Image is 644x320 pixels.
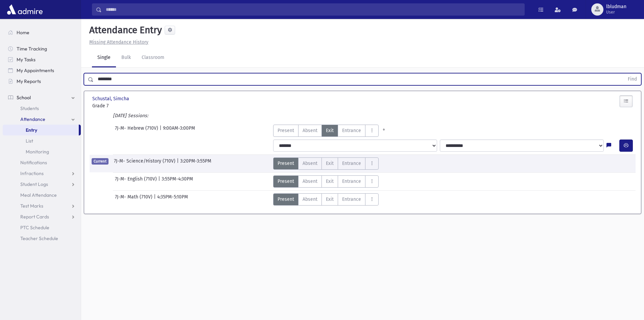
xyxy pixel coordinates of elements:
[20,214,49,220] span: Report Cards
[342,127,361,134] span: Entrance
[87,24,162,36] h5: Attendance Entry
[180,157,211,170] span: 3:20PM-3:55PM
[3,135,81,146] a: List
[3,76,81,87] a: My Reports
[113,113,148,119] i: [DATE] Sessions:
[116,48,136,67] a: Bulk
[20,192,57,198] span: Meal Attendance
[20,116,45,122] span: Attendance
[92,48,116,67] a: Single
[17,94,31,101] span: School
[92,102,177,109] span: Grade 7
[278,127,294,134] span: Present
[273,125,389,137] div: AttTypes
[303,196,317,203] span: Absent
[326,196,334,203] span: Exit
[326,127,334,134] span: Exit
[17,57,35,63] span: My Tasks
[160,125,163,137] span: |
[102,3,524,16] input: Search
[20,225,49,231] span: PTC Schedule
[17,78,41,84] span: My Reports
[278,178,294,185] span: Present
[20,181,48,187] span: Student Logs
[115,175,158,188] span: 7J-M- English (710V)
[26,127,37,133] span: Entry
[273,157,379,170] div: AttTypes
[606,4,626,9] span: lbludman
[162,175,193,188] span: 3:55PM-4:30PM
[89,39,148,45] u: Missing Attendance History
[17,29,29,36] span: Home
[342,160,361,167] span: Entrance
[3,190,81,200] a: Meal Attendance
[3,200,81,211] a: Test Marks
[303,127,317,134] span: Absent
[20,159,47,166] span: Notifications
[606,9,626,15] span: User
[3,114,81,125] a: Attendance
[3,168,81,179] a: Infractions
[177,157,180,170] span: |
[3,211,81,222] a: Report Cards
[278,196,294,203] span: Present
[136,48,170,67] a: Classroom
[3,222,81,233] a: PTC Schedule
[3,92,81,103] a: School
[303,160,317,167] span: Absent
[3,27,81,38] a: Home
[3,54,81,65] a: My Tasks
[20,170,44,176] span: Infractions
[92,95,130,102] span: Schustal, Simcha
[278,160,294,167] span: Present
[20,105,39,111] span: Students
[326,178,334,185] span: Exit
[273,175,379,188] div: AttTypes
[342,196,361,203] span: Entrance
[17,67,54,73] span: My Appointments
[26,138,33,144] span: List
[114,157,177,170] span: 7J-M- Science/History (710V)
[342,178,361,185] span: Entrance
[326,160,334,167] span: Exit
[624,73,641,85] button: Find
[92,158,109,165] span: Current
[3,179,81,190] a: Student Logs
[163,125,195,137] span: 9:00AM-3:00PM
[3,233,81,244] a: Teacher Schedule
[87,39,148,45] a: Missing Attendance History
[5,3,44,16] img: AdmirePro
[157,193,188,206] span: 4:35PM-5:10PM
[3,125,79,135] a: Entry
[3,43,81,54] a: Time Tracking
[17,46,47,52] span: Time Tracking
[20,203,43,209] span: Test Marks
[273,193,379,206] div: AttTypes
[303,178,317,185] span: Absent
[20,235,58,241] span: Teacher Schedule
[115,125,160,137] span: 7J-M- Hebrew (710V)
[3,103,81,114] a: Students
[158,175,162,188] span: |
[3,65,81,76] a: My Appointments
[26,149,49,155] span: Monitoring
[3,146,81,157] a: Monitoring
[115,193,154,206] span: 7J-M- Math (710V)
[3,157,81,168] a: Notifications
[154,193,157,206] span: |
